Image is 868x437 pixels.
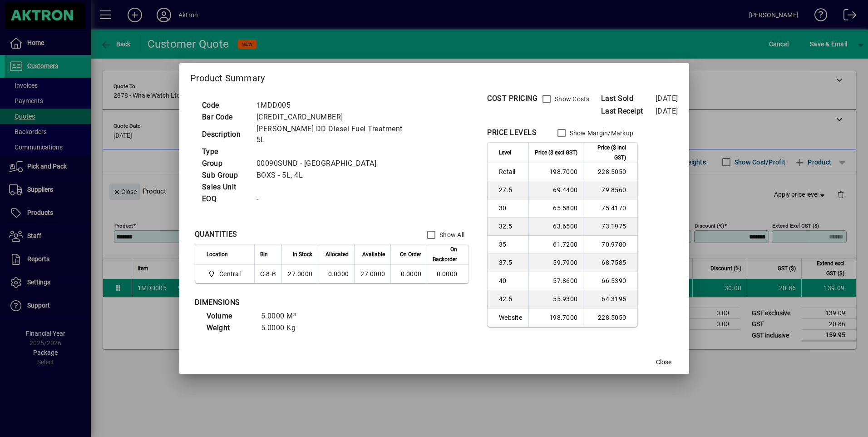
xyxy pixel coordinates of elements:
td: 64.3195 [583,290,637,308]
td: 59.7900 [528,254,583,272]
label: Show Margin/Markup [568,129,634,138]
td: 1MDD005 [252,99,417,111]
span: Central [219,269,241,278]
span: Allocated [325,249,349,259]
td: 69.4400 [528,181,583,199]
td: Group [197,158,252,169]
td: 5.0000 Kg [256,322,311,334]
td: 61.7200 [528,236,583,254]
td: EOQ [197,193,252,205]
td: 70.9780 [583,236,637,254]
td: 27.0000 [281,265,318,283]
span: On Backorder [433,244,457,264]
td: 75.4170 [583,199,637,218]
span: 40 [499,276,523,285]
td: 79.8560 [583,181,637,199]
span: Last Sold [601,93,656,104]
span: Last Receipt [601,106,656,117]
td: 0.0000 [318,265,354,283]
span: Available [362,249,385,259]
td: Description [197,123,252,146]
span: 0.0000 [401,270,422,278]
td: Sub Group [197,169,252,181]
span: Close [656,358,671,367]
label: Show All [438,230,464,239]
td: 66.5390 [583,272,637,290]
span: Location [207,249,228,259]
td: 228.5050 [583,163,637,181]
td: Sales Unit [197,181,252,193]
h2: Product Summary [179,63,689,89]
div: PRICE LEVELS [487,127,537,138]
span: Website [499,313,523,322]
td: 63.6500 [528,218,583,236]
td: C-8-B [254,265,281,283]
span: On Order [400,249,421,259]
div: QUANTITIES [195,229,237,240]
div: DIMENSIONS [195,297,422,308]
span: Central [207,268,244,279]
td: 73.1975 [583,218,637,236]
button: Close [649,354,678,371]
td: 27.0000 [354,265,390,283]
td: 00090SUND - [GEOGRAPHIC_DATA] [252,158,417,169]
span: Price ($ incl GST) [589,143,626,163]
span: [DATE] [656,107,678,115]
td: 198.7000 [528,163,583,181]
td: Bar Code [197,111,252,123]
td: 0.0000 [427,265,469,283]
span: 37.5 [499,258,523,267]
td: 198.7000 [528,308,583,327]
td: Weight [202,322,256,334]
td: Code [197,99,252,111]
span: 27.5 [499,185,523,194]
label: Show Costs [553,94,590,104]
span: Price ($ excl GST) [535,148,577,158]
td: 57.8600 [528,272,583,290]
span: 42.5 [499,294,523,303]
td: 68.7585 [583,254,637,272]
span: In Stock [293,249,312,259]
span: 32.5 [499,222,523,231]
span: Bin [260,249,268,259]
td: - [252,193,417,205]
td: [PERSON_NAME] DD Diesel Fuel Treatment 5L [252,123,417,146]
td: BOXS - 5L, 4L [252,169,417,181]
td: 5.0000 M³ [256,310,311,322]
td: 65.5800 [528,199,583,218]
span: Level [499,148,511,158]
td: 55.9300 [528,290,583,308]
div: COST PRICING [487,93,538,104]
td: [CREDIT_CARD_NUMBER] [252,111,417,123]
td: Volume [202,310,256,322]
td: 228.5050 [583,308,637,327]
span: Retail [499,167,523,176]
span: 30 [499,204,523,213]
span: 35 [499,240,523,249]
td: Type [197,146,252,158]
span: [DATE] [656,94,678,103]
